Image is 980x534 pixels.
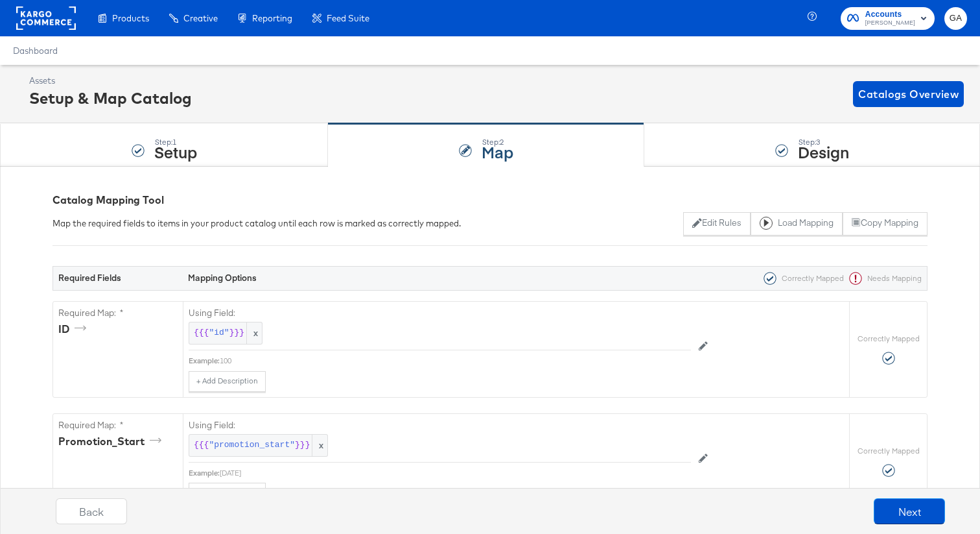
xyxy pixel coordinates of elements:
div: Assets [29,75,192,87]
div: [DATE] [220,468,691,478]
button: Back [56,498,127,524]
div: Correctly Mapped [758,272,844,285]
strong: Design [798,141,849,162]
span: }}} [229,327,244,339]
div: Map the required fields to items in your product catalog until each row is marked as correctly ma... [52,217,461,230]
label: Correctly Mapped [857,334,920,344]
strong: Mapping Options [188,272,257,284]
span: Products [112,13,149,23]
strong: Required Fields [58,272,121,284]
div: Example: [189,356,220,366]
span: {{{ [194,439,209,452]
button: Next [874,498,945,524]
button: Edit Rules [683,212,750,236]
button: Catalogs Overview [853,81,964,107]
div: Step: 3 [798,138,849,147]
label: Correctly Mapped [857,446,920,456]
span: x [312,435,327,456]
span: GA [950,11,962,26]
span: Accounts [865,8,915,21]
span: Catalogs Overview [858,85,959,103]
div: Needs Mapping [844,272,922,285]
button: Load Mapping [751,212,843,236]
label: Using Field: [189,307,691,319]
div: Step: 2 [482,138,513,147]
button: + Add Description [189,371,266,392]
strong: Map [482,141,513,162]
div: Catalog Mapping Tool [52,193,927,208]
button: GA [944,7,967,30]
span: [PERSON_NAME] [865,18,915,29]
a: Dashboard [13,45,58,56]
div: Setup & Map Catalog [29,87,192,109]
span: Feed Suite [327,13,369,23]
label: Required Map: * [58,307,178,319]
span: Creative [183,13,218,23]
span: "id" [209,327,229,339]
div: Promotion_Start [58,434,166,449]
button: Accounts[PERSON_NAME] [841,7,935,30]
span: x [246,322,262,344]
label: Required Map: * [58,419,178,431]
div: Step: 1 [154,138,197,147]
div: Example: [189,468,220,478]
div: ID [58,322,91,337]
span: Reporting [252,13,292,23]
span: "promotion_start" [209,439,295,452]
span: }}} [295,439,310,452]
button: Copy Mapping [843,212,927,236]
span: {{{ [194,327,209,339]
label: Using Field: [189,419,691,431]
div: 100 [220,356,691,366]
strong: Setup [154,141,197,162]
